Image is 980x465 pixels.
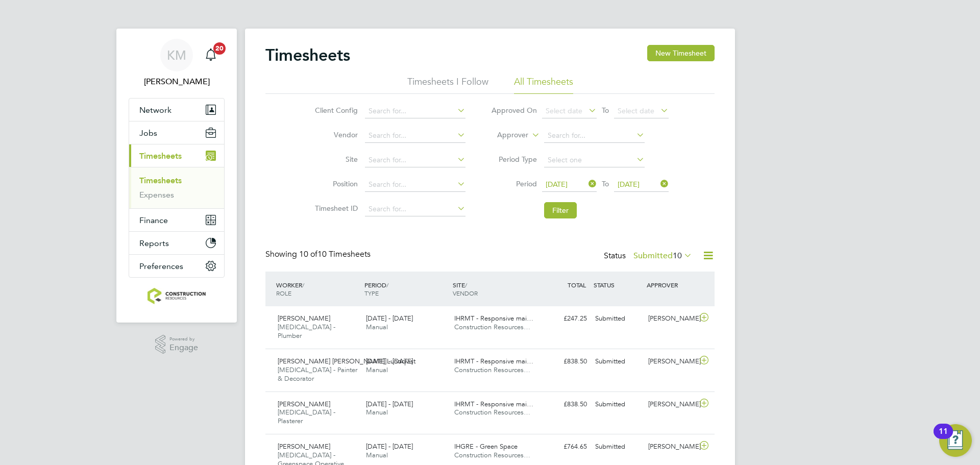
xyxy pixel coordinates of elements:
input: Search for... [544,129,645,143]
input: Search for... [365,178,465,192]
input: Select one [544,153,645,167]
span: [PERSON_NAME] [PERSON_NAME] Lundqvist [278,357,415,365]
div: PERIOD [362,276,450,302]
span: / [302,281,304,289]
span: Engage [169,344,198,352]
button: Preferences [129,255,224,277]
label: Client Config [312,106,358,115]
span: To [599,177,612,190]
span: Finance [139,215,168,225]
div: [PERSON_NAME] [644,396,697,413]
li: All Timesheets [514,76,573,94]
span: Manual [366,365,388,374]
div: £838.50 [538,396,591,413]
span: [MEDICAL_DATA] - Plumber [278,323,335,340]
div: £838.50 [538,353,591,370]
a: Powered byEngage [155,335,199,354]
span: [DATE] [546,180,568,189]
span: Construction Resources… [454,451,530,459]
span: Manual [366,323,388,331]
span: Timesheets [139,151,182,161]
span: 10 of [299,249,317,259]
a: KM[PERSON_NAME] [129,39,225,88]
label: Approver [482,130,528,140]
span: TYPE [364,289,379,297]
span: VENDOR [453,289,478,297]
input: Search for... [365,129,465,143]
span: [DATE] - [DATE] [366,442,413,451]
span: 10 Timesheets [299,249,371,259]
span: [DATE] - [DATE] [366,314,413,323]
span: 20 [213,42,226,55]
span: IHRMT - Responsive mai… [454,357,533,365]
button: Filter [544,202,577,218]
label: Timesheet ID [312,204,358,213]
button: Jobs [129,121,224,144]
div: Status [604,249,694,263]
span: [PERSON_NAME] [278,442,330,451]
span: ROLE [276,289,291,297]
label: Period Type [491,155,537,164]
span: Manual [366,451,388,459]
span: IHRMT - Responsive mai… [454,314,533,323]
button: Open Resource Center, 11 new notifications [939,424,972,457]
label: Site [312,155,358,164]
span: Kacy Melton [129,76,225,88]
button: New Timesheet [647,45,715,61]
a: Expenses [139,190,174,200]
span: [PERSON_NAME] [278,314,330,323]
span: To [599,104,612,117]
nav: Main navigation [116,29,237,323]
input: Search for... [365,153,465,167]
a: Timesheets [139,176,182,185]
div: [PERSON_NAME] [644,310,697,327]
span: [DATE] [618,180,640,189]
span: [DATE] - [DATE] [366,400,413,408]
span: [PERSON_NAME] [278,400,330,408]
div: £247.25 [538,310,591,327]
div: 11 [939,431,948,445]
div: STATUS [591,276,644,294]
span: Manual [366,408,388,417]
span: Select date [546,106,582,115]
span: Select date [618,106,654,115]
div: [PERSON_NAME] [644,353,697,370]
div: Submitted [591,438,644,455]
span: IHGRE - Green Space [454,442,518,451]
div: Submitted [591,310,644,327]
button: Finance [129,209,224,231]
span: Powered by [169,335,198,344]
span: KM [167,48,186,62]
span: [DATE] - [DATE] [366,357,413,365]
span: TOTAL [568,281,586,289]
span: 10 [673,251,682,261]
div: £764.65 [538,438,591,455]
div: Timesheets [129,167,224,208]
label: Approved On [491,106,537,115]
span: Construction Resources… [454,365,530,374]
span: Construction Resources… [454,408,530,417]
button: Network [129,99,224,121]
button: Timesheets [129,144,224,167]
div: Submitted [591,396,644,413]
span: / [465,281,467,289]
span: Network [139,105,171,115]
div: WORKER [274,276,362,302]
span: Reports [139,238,169,248]
span: [MEDICAL_DATA] - Plasterer [278,408,335,425]
input: Search for... [365,202,465,216]
li: Timesheets I Follow [407,76,488,94]
a: 20 [201,39,221,71]
button: Reports [129,232,224,254]
span: Preferences [139,261,183,271]
a: Go to home page [129,288,225,304]
span: [MEDICAL_DATA] - Painter & Decorator [278,365,357,383]
div: Showing [265,249,373,260]
label: Vendor [312,130,358,139]
h2: Timesheets [265,45,350,65]
span: Construction Resources… [454,323,530,331]
label: Submitted [633,251,692,261]
div: Submitted [591,353,644,370]
span: Jobs [139,128,157,138]
label: Period [491,179,537,188]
